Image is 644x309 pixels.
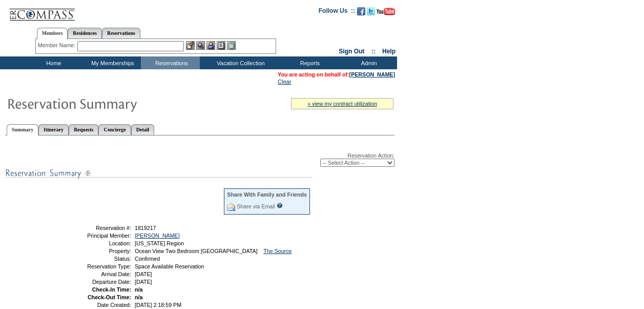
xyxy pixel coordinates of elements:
td: Principal Member: [58,233,131,239]
img: b_edit.gif [186,41,195,50]
span: n/a [135,286,142,293]
a: The Source [263,248,292,254]
span: Ocean View Two Bedroom [GEOGRAPHIC_DATA] [135,248,258,254]
a: Follow us on Twitter [367,10,375,16]
span: :: [371,48,376,55]
span: 1819217 [135,225,156,231]
a: Share via Email [237,203,275,209]
td: Location: [58,240,131,246]
a: Reservations [102,28,140,38]
a: Help [382,48,396,55]
img: Reservaton Summary [7,93,212,113]
td: Property: [58,248,131,254]
a: Detail [131,124,155,135]
a: Become our fan on Facebook [357,10,365,16]
img: Subscribe to our YouTube Channel [377,8,395,15]
img: b_calculator.gif [227,41,236,50]
td: Reservations [141,56,200,69]
td: Follow Us :: [319,6,355,18]
a: Itinerary [38,124,69,135]
a: Concierge [98,124,131,135]
a: Clear [278,79,291,85]
td: Reservation Type: [58,263,131,269]
a: [PERSON_NAME] [135,233,180,239]
div: Member Name: [38,41,77,50]
div: Reservation Action: [5,152,394,167]
img: subTtlResSummary.gif [5,167,313,180]
span: Confirmed [135,256,160,262]
a: » view my contract utilization [307,101,377,107]
span: You are acting on behalf of: [278,71,395,78]
img: Become our fan on Facebook [357,7,365,15]
a: [PERSON_NAME] [349,71,395,78]
td: Reservation #: [58,225,131,231]
span: Space Available Reservation [135,263,204,269]
span: n/a [135,294,142,300]
img: Reservations [217,41,225,50]
img: Impersonate [206,41,215,50]
a: Sign Out [339,48,364,55]
span: [DATE] [135,279,152,285]
a: Summary [7,124,38,136]
input: What is this? [277,203,283,208]
td: My Memberships [82,56,141,69]
td: Admin [338,56,397,69]
td: Status: [58,256,131,262]
td: Arrival Date: [58,271,131,277]
span: [DATE] 2:18:59 PM [135,302,181,308]
td: Date Created: [58,302,131,308]
strong: Check-Out Time: [88,294,131,300]
td: Vacation Collection [200,56,279,69]
span: [DATE] [135,271,152,277]
a: Residences [68,28,102,38]
img: Follow us on Twitter [367,7,375,15]
td: Home [23,56,82,69]
a: Members [37,28,68,39]
td: Departure Date: [58,279,131,285]
strong: Check-In Time: [92,286,131,293]
span: [US_STATE] Region [135,240,184,246]
a: Requests [69,124,98,135]
img: View [196,41,205,50]
div: Share With Family and Friends [227,191,307,198]
td: Reports [279,56,338,69]
a: Subscribe to our YouTube Channel [377,10,395,16]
